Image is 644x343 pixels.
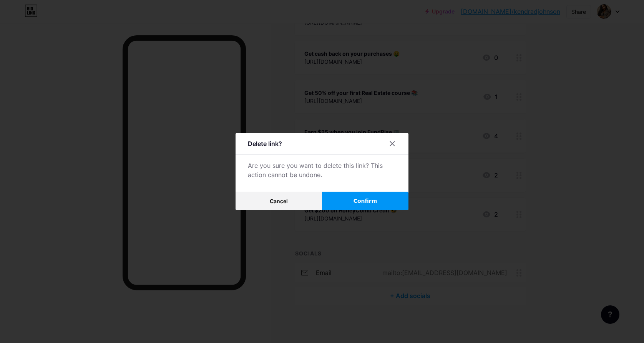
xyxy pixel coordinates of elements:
[270,198,288,204] span: Cancel
[322,192,408,210] button: Confirm
[236,192,322,210] button: Cancel
[248,139,282,148] div: Delete link?
[248,161,396,179] div: Are you sure you want to delete this link? This action cannot be undone.
[354,197,377,205] span: Confirm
